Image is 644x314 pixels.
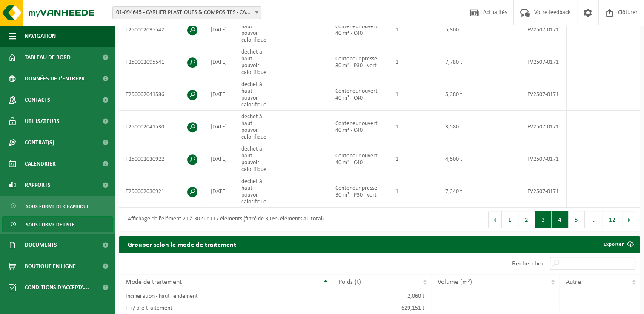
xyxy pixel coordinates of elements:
[521,78,567,111] td: FV2507-0171
[25,89,50,111] span: Contacts
[329,175,389,208] td: Conteneur presse 30 m³ - P30 - vert
[119,236,245,252] h2: Grouper selon le mode de traitement
[119,290,332,302] td: Incinération - haut rendement
[25,174,51,196] span: Rapports
[329,111,389,143] td: Conteneur ouvert 40 m³ - C40
[204,78,235,111] td: [DATE]
[126,279,182,285] span: Mode de traitement
[119,111,204,143] td: T250002041530
[25,234,57,256] span: Documents
[622,211,635,228] button: Next
[119,78,204,111] td: T250002041586
[204,175,235,208] td: [DATE]
[438,279,472,285] span: Volume (m³)
[25,256,76,277] span: Boutique en ligne
[502,211,518,228] button: 1
[2,216,113,232] a: Sous forme de liste
[429,46,469,78] td: 7,780 t
[568,211,585,228] button: 5
[332,290,431,302] td: 2,060 t
[2,198,113,214] a: Sous forme de graphique
[204,143,235,175] td: [DATE]
[25,47,71,68] span: Tableau de bord
[389,143,429,175] td: 1
[389,78,429,111] td: 1
[112,6,261,19] span: 01-094645 - CARLIER PLASTIQUES & COMPOSITES - CALONNE RICOUART
[119,143,204,175] td: T250002030922
[389,175,429,208] td: 1
[338,279,361,285] span: Poids (t)
[535,211,552,228] button: 3
[25,132,54,153] span: Contrat(s)
[25,111,60,132] span: Utilisateurs
[429,78,469,111] td: 5,380 t
[235,143,278,175] td: déchet à haut pouvoir calorifique
[25,26,56,47] span: Navigation
[602,211,622,228] button: 12
[26,198,89,214] span: Sous forme de graphique
[204,14,235,46] td: [DATE]
[329,78,389,111] td: Conteneur ouvert 40 m³ - C40
[429,143,469,175] td: 4,500 t
[119,302,332,314] td: Tri / pré-traitement
[512,260,546,267] label: Rechercher:
[119,175,204,208] td: T250002030921
[521,111,567,143] td: FV2507-0171
[552,211,568,228] button: 4
[429,14,469,46] td: 5,300 t
[488,211,502,228] button: Previous
[429,175,469,208] td: 7,340 t
[235,78,278,111] td: déchet à haut pouvoir calorifique
[332,302,431,314] td: 629,151 t
[329,46,389,78] td: Conteneur presse 30 m³ - P30 - vert
[521,14,567,46] td: FV2507-0171
[119,14,204,46] td: T250002095542
[566,279,581,285] span: Autre
[597,236,639,253] a: Exporter
[429,111,469,143] td: 3,580 t
[329,143,389,175] td: Conteneur ouvert 40 m³ - C40
[521,143,567,175] td: FV2507-0171
[119,46,204,78] td: T250002095541
[25,277,89,298] span: Conditions d'accepta...
[329,14,389,46] td: Conteneur ouvert 40 m³ - C40
[113,7,261,19] span: 01-094645 - CARLIER PLASTIQUES & COMPOSITES - CALONNE RICOUART
[25,68,90,89] span: Données de l'entrepr...
[123,212,324,227] div: Affichage de l'élément 21 à 30 sur 117 éléments (filtré de 3,095 éléments au total)
[521,46,567,78] td: FV2507-0171
[204,111,235,143] td: [DATE]
[585,211,602,228] span: …
[389,111,429,143] td: 1
[204,46,235,78] td: [DATE]
[235,111,278,143] td: déchet à haut pouvoir calorifique
[389,14,429,46] td: 1
[235,14,278,46] td: déchet à haut pouvoir calorifique
[389,46,429,78] td: 1
[235,46,278,78] td: déchet à haut pouvoir calorifique
[25,153,56,174] span: Calendrier
[518,211,535,228] button: 2
[521,175,567,208] td: FV2507-0171
[235,175,278,208] td: déchet à haut pouvoir calorifique
[26,217,74,233] span: Sous forme de liste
